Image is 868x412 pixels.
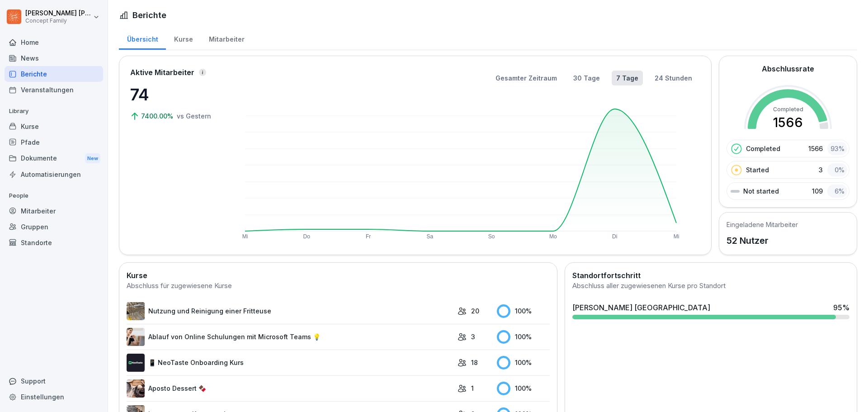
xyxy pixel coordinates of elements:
[5,166,103,182] a: Automatisierungen
[5,82,103,98] a: Veranstaltungen
[612,71,643,85] button: 7 Tage
[572,281,849,291] div: Abschluss aller zugewiesenen Kurse pro Standort
[726,220,798,229] h5: Eingeladene Mitarbeiter
[471,384,474,393] p: 1
[5,189,103,203] p: People
[5,34,103,50] a: Home
[5,203,103,219] a: Mitarbeiter
[5,66,103,82] a: Berichte
[808,144,823,153] p: 1566
[130,67,194,78] p: Aktive Mitarbeiter
[127,328,145,346] img: e8eoks8cju23yjmx0b33vrq2.png
[127,281,550,291] div: Abschluss für zugewiesene Kurse
[549,233,557,240] text: Mo
[471,306,479,316] p: 20
[5,150,103,167] a: DokumenteNew
[366,233,371,240] text: Fr
[726,234,798,247] p: 52 Nutzer
[569,298,853,323] a: [PERSON_NAME] [GEOGRAPHIC_DATA]95%
[746,144,780,153] p: Completed
[650,71,697,85] button: 24 Stunden
[5,50,103,66] a: News
[5,104,103,118] p: Library
[812,186,823,196] p: 109
[127,379,453,398] a: Aposto Dessert 🍫
[497,382,550,395] div: 100 %
[201,27,252,50] a: Mitarbeiter
[497,304,550,318] div: 100 %
[5,150,103,167] div: Dokumente
[141,111,175,121] p: 7400.00%
[743,186,779,196] p: Not started
[5,134,103,150] a: Pfade
[127,328,453,346] a: Ablauf von Online Schulungen mit Microsoft Teams 💡
[25,18,91,24] p: Concept Family
[674,233,679,240] text: Mi
[471,358,478,367] p: 18
[127,270,550,281] h2: Kurse
[5,235,103,251] a: Standorte
[572,302,710,313] div: [PERSON_NAME] [GEOGRAPHIC_DATA]
[827,185,847,198] div: 6 %
[497,356,550,369] div: 100 %
[5,118,103,134] a: Kurse
[497,330,550,344] div: 100 %
[177,111,211,121] p: vs Gestern
[569,71,604,85] button: 30 Tage
[5,389,103,405] a: Einstellungen
[572,270,849,281] h2: Standortfortschritt
[132,9,166,21] h1: Berichte
[127,354,453,372] a: 📱 NeoTaste Onboarding Kurs
[119,27,166,50] a: Übersicht
[127,302,145,320] img: b2msvuojt3s6egexuweix326.png
[827,142,847,155] div: 93 %
[833,302,849,313] div: 95 %
[762,63,814,74] h2: Abschlussrate
[488,233,495,240] text: So
[612,233,617,240] text: Di
[491,71,561,85] button: Gesamter Zeitraum
[746,165,769,175] p: Started
[166,27,201,50] a: Kurse
[303,233,311,240] text: Do
[127,302,453,320] a: Nutzung und Reinigung einer Fritteuse
[127,379,145,398] img: rj0yud9yw1p9s21ly90334le.png
[127,354,145,372] img: wogpw1ad3b6xttwx9rgsg3h8.png
[5,219,103,235] a: Gruppen
[85,153,100,164] div: New
[242,233,248,240] text: Mi
[427,233,434,240] text: Sa
[130,82,221,107] p: 74
[25,9,91,17] p: [PERSON_NAME] [PERSON_NAME]
[819,165,823,175] p: 3
[827,163,847,176] div: 0 %
[471,332,475,341] p: 3
[5,373,103,389] div: Support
